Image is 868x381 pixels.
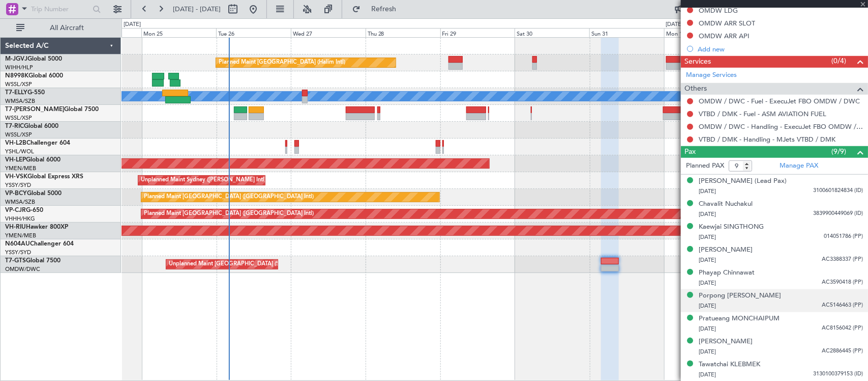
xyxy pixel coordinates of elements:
[219,55,345,70] div: Planned Maint [GEOGRAPHIC_DATA] (Halim Intl)
[5,258,26,264] span: T7-GTS
[5,241,74,247] a: N604AUChallenger 604
[699,199,753,209] div: Chavalit Nuchakul
[5,123,58,129] a: T7-RICGlobal 6000
[5,73,28,79] span: N8998K
[699,135,835,144] a: VTBD / DMK - Handling - MJets VTBD / DMK
[347,1,408,17] button: Refresh
[173,5,221,14] span: [DATE] - [DATE]
[5,198,35,206] a: WMSA/SZB
[291,28,366,37] div: Wed 27
[5,241,30,247] span: N604AU
[5,56,62,62] a: M-JGVJGlobal 5000
[5,174,83,180] a: VH-VSKGlobal Express XRS
[31,2,89,17] input: Trip Number
[26,24,107,32] span: All Aircraft
[169,257,295,272] div: Unplanned Maint [GEOGRAPHIC_DATA] (Seletar)
[699,233,716,241] span: [DATE]
[699,279,716,287] span: [DATE]
[5,190,62,197] a: VP-BCYGlobal 5000
[822,255,863,264] span: AC3388337 (PP)
[5,165,36,172] a: YMEN/MEB
[699,210,716,218] span: [DATE]
[684,146,696,158] span: Pax
[686,70,737,80] a: Manage Services
[5,148,34,155] a: YSHL/WOL
[366,28,440,37] div: Thu 28
[5,232,36,239] a: YMEN/MEB
[664,28,739,37] div: Mon 1
[813,186,863,195] span: 3100601824834 (ID)
[699,19,755,28] div: OMDW ARR SLOT
[5,97,35,105] a: WMSA/SZB
[363,6,405,13] span: Refresh
[699,291,781,301] div: Porpong [PERSON_NAME]
[822,301,863,310] span: AC5146463 (PP)
[440,28,515,37] div: Fri 29
[5,131,32,139] a: WSSL/XSP
[5,224,68,230] a: VH-RIUHawker 800XP
[124,20,141,29] div: [DATE]
[684,83,707,95] span: Others
[5,140,70,146] a: VH-L2BChallenger 604
[141,28,216,37] div: Mon 25
[5,157,26,163] span: VH-LEP
[11,20,110,36] button: All Aircraft
[216,28,291,37] div: Tue 26
[5,123,24,129] span: T7-RIC
[699,6,738,15] div: OMDW LDG
[822,347,863,356] span: AC2886445 (PP)
[5,56,27,62] span: M-JGVJ
[780,161,818,171] a: Manage PAX
[699,256,716,264] span: [DATE]
[699,314,780,324] div: Pratueang MONCHAIPUM
[5,73,63,79] a: N8998KGlobal 6000
[5,207,26,213] span: VP-CJR
[699,325,716,333] span: [DATE]
[666,20,683,29] div: [DATE]
[5,106,99,113] a: T7-[PERSON_NAME]Global 7500
[5,90,45,96] a: T7-ELLYG-550
[144,206,314,222] div: Planned Maint [GEOGRAPHIC_DATA] ([GEOGRAPHIC_DATA] Intl)
[589,28,664,37] div: Sun 31
[5,181,31,189] a: YSSY/SYD
[813,370,863,378] span: 3130100379153 (ID)
[5,64,33,71] a: WIHH/HLP
[5,80,32,88] a: WSSL/XSP
[699,122,863,131] a: OMDW / DWC - Handling - ExecuJet FBO OMDW / DWC
[5,258,61,264] a: T7-GTSGlobal 7500
[699,337,753,347] div: [PERSON_NAME]
[5,114,32,122] a: WSSL/XSP
[5,140,26,146] span: VH-L2B
[5,207,43,213] a: VP-CJRG-650
[5,265,40,273] a: OMDW/DWC
[699,176,787,186] div: [PERSON_NAME] (Lead Pax)
[831,56,846,66] span: (0/4)
[831,146,846,157] span: (9/9)
[699,32,750,40] div: OMDW ARR API
[5,90,27,96] span: T7-ELLY
[684,56,711,68] span: Services
[5,157,61,163] a: VH-LEPGlobal 6000
[5,106,64,113] span: T7-[PERSON_NAME]
[699,110,826,118] a: VTBD / DMK - Fuel - ASM AVIATION FUEL
[686,161,724,171] label: Planned PAX
[699,302,716,310] span: [DATE]
[699,371,716,378] span: [DATE]
[141,173,266,188] div: Unplanned Maint Sydney ([PERSON_NAME] Intl)
[5,190,27,197] span: VP-BCY
[5,215,35,223] a: VHHH/HKG
[699,187,716,195] span: [DATE]
[813,209,863,218] span: 3839900449069 (ID)
[699,222,764,232] div: Kaewjai SINGTHONG
[824,232,863,241] span: 014051786 (PP)
[699,97,860,105] a: OMDW / DWC - Fuel - ExecuJet FBO OMDW / DWC
[699,245,753,255] div: [PERSON_NAME]
[144,189,314,205] div: Planned Maint [GEOGRAPHIC_DATA] ([GEOGRAPHIC_DATA] Intl)
[515,28,589,37] div: Sat 30
[5,249,31,256] a: YSSY/SYD
[699,360,760,370] div: Tawatchai KLEBMEK
[822,278,863,287] span: AC3590418 (PP)
[5,224,26,230] span: VH-RIU
[699,268,755,278] div: Phayap Chinnawat
[699,348,716,356] span: [DATE]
